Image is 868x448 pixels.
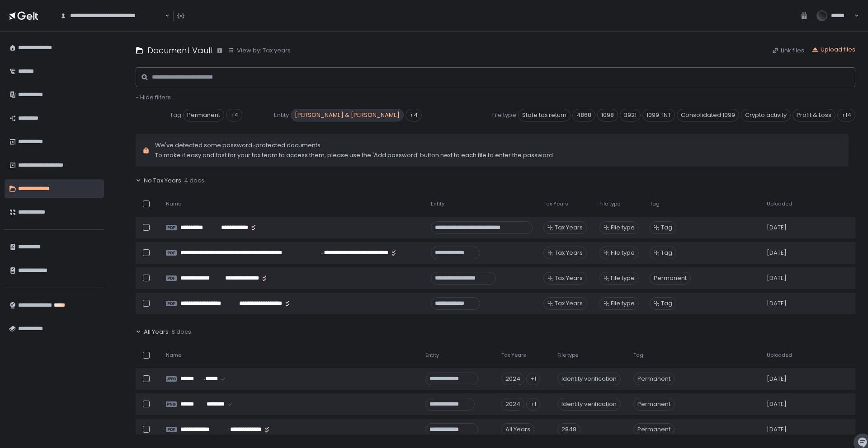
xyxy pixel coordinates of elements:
span: 4 docs [184,177,204,185]
div: 2024 [501,398,524,411]
span: Permanent [633,423,675,436]
div: All Years [501,423,534,436]
span: 8 docs [171,328,191,336]
div: +4 [406,109,422,121]
div: Identity verification [557,373,621,385]
span: [DATE] [767,299,787,308]
span: Tag [661,249,672,257]
span: File type [611,224,635,232]
span: Permanent [633,398,675,411]
span: Entity [274,111,289,119]
span: Tax Years [543,201,568,207]
span: State tax return [518,109,571,121]
span: Tag [650,201,660,207]
div: +4 [226,109,242,121]
div: 2024 [501,373,524,385]
div: 2848 [557,423,580,436]
span: Permanent [633,373,675,385]
button: - Hide filters [136,93,171,102]
span: File type [492,111,516,119]
span: Tax Years [555,299,583,308]
h1: Document Vault [147,44,213,56]
span: Consolidated 1099 [677,109,739,121]
span: File type [611,249,635,257]
span: 3921 [620,109,641,121]
span: [PERSON_NAME] & [PERSON_NAME] [291,109,404,121]
span: Uploaded [767,352,792,359]
span: [DATE] [767,224,787,232]
span: Tax Years [555,249,583,257]
span: Name [166,201,181,207]
span: We've detected some password-protected documents. [155,141,554,149]
span: [DATE] [767,249,787,257]
button: View by: Tax years [228,47,291,55]
div: +14 [837,109,855,121]
span: File type [557,352,578,359]
span: Name [166,352,181,359]
span: All Years [144,328,169,336]
span: To make it easy and fast for your tax team to access them, please use the 'Add password' button n... [155,151,554,159]
span: 1099-INT [642,109,675,121]
span: Tax Years [555,224,583,232]
span: Permanent [650,272,691,285]
span: Permanent [183,109,224,121]
span: Entity [431,201,444,207]
span: Tag [661,224,672,232]
span: Tag [170,111,181,119]
div: Search for option [54,6,170,25]
span: [DATE] [767,375,787,383]
span: Tag [661,299,672,308]
div: +1 [526,373,540,385]
span: File type [611,274,635,282]
span: File type [611,299,635,308]
span: Tag [633,352,643,359]
span: [DATE] [767,274,787,282]
span: 1098 [597,109,618,121]
span: Uploaded [767,201,792,207]
span: 4868 [572,109,595,121]
span: Crypto activity [741,109,791,121]
div: +1 [526,398,540,411]
span: Tax Years [501,352,526,359]
span: [DATE] [767,425,787,434]
span: Entity [425,352,439,359]
span: No Tax Years [144,177,181,185]
div: Identity verification [557,398,621,411]
span: File type [599,201,620,207]
span: Profit & Loss [793,109,835,121]
span: Tax Years [555,274,583,282]
button: Upload files [811,46,855,54]
span: [DATE] [767,400,787,408]
button: Link files [772,47,804,55]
